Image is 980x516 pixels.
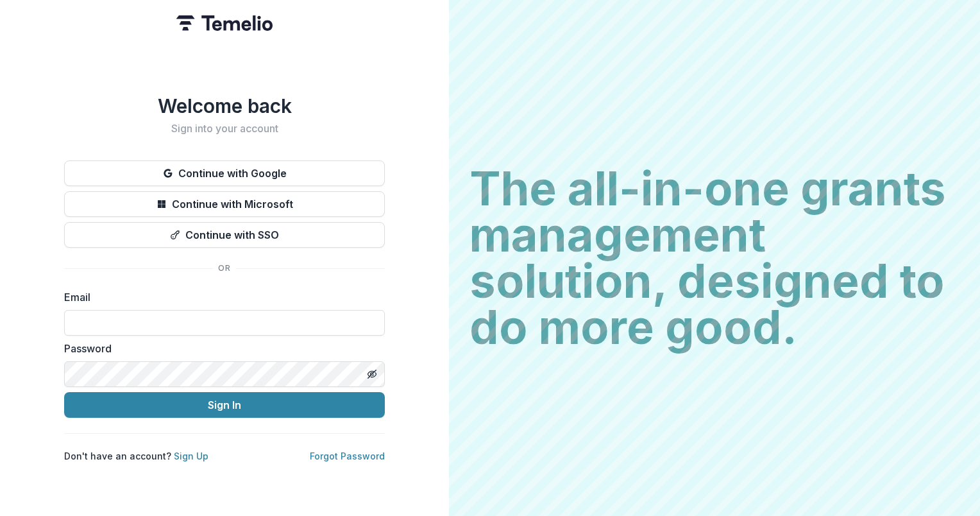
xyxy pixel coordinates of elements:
button: Continue with Google [64,160,385,186]
label: Password [64,341,377,356]
h2: Sign into your account [64,123,385,135]
img: Temelio [176,15,273,31]
button: Toggle password visibility [362,364,382,384]
a: Sign Up [174,451,208,461]
p: Don't have an account? [64,449,208,463]
h1: Welcome back [64,94,385,117]
a: Forgot Password [310,451,385,461]
button: Continue with SSO [64,222,385,248]
label: Email [64,289,377,305]
button: Sign In [64,392,385,418]
button: Continue with Microsoft [64,191,385,217]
